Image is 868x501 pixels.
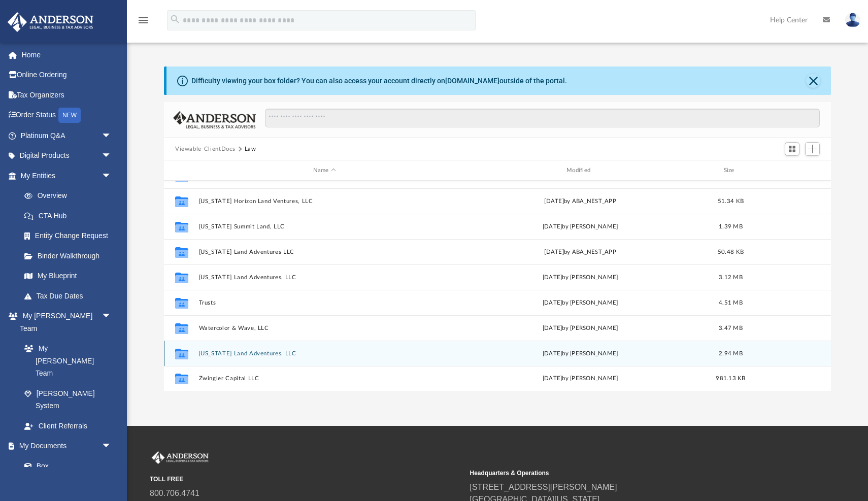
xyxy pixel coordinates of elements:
button: Switch to Grid View [785,142,800,156]
button: Law [245,145,256,154]
div: by [PERSON_NAME] [455,349,706,358]
button: [US_STATE] Land Adventures LLC [199,249,450,255]
a: Platinum Q&Aarrow_drop_down [7,125,127,146]
a: 800.706.4741 [150,489,199,497]
a: CTA Hub [14,206,127,226]
span: [DATE] [543,351,562,356]
a: Home [7,45,127,65]
button: Viewable-ClientDocs [175,145,235,154]
span: [DATE] [543,275,562,280]
button: [US_STATE] Summit Land, LLC [199,223,450,230]
div: Modified [454,166,706,175]
div: Difficulty viewing your box folder? You can also access your account directly on outside of the p... [191,76,567,86]
a: Online Ordering [7,65,127,85]
span: arrow_drop_down [102,306,122,327]
span: 51.34 KB [718,198,744,204]
i: search [170,14,181,25]
button: [US_STATE] Land Adventures, LLC [199,274,450,281]
a: menu [137,19,149,26]
span: 3.47 MB [719,325,743,331]
a: My Entitiesarrow_drop_down [7,165,127,186]
a: Digital Productsarrow_drop_down [7,146,127,166]
a: [STREET_ADDRESS][PERSON_NAME] [470,483,617,491]
a: Entity Change Request [14,226,127,246]
div: NEW [58,108,81,123]
button: [US_STATE] Horizon Land Ventures, LLC [199,198,450,205]
div: [DATE] by ABA_NEST_APP [455,248,706,257]
small: Headquarters & Operations [470,469,783,478]
div: [DATE] by [PERSON_NAME] [455,324,706,333]
div: [DATE] by [PERSON_NAME] [455,298,706,308]
button: Watercolor & Wave, LLC [199,325,450,331]
a: My [PERSON_NAME] Team [14,339,117,384]
a: [PERSON_NAME] System [14,383,122,416]
span: 50.48 KB [718,249,744,255]
span: 1.39 MB [719,224,743,229]
input: Search files and folders [265,109,820,128]
span: 4.51 MB [719,300,743,306]
div: [DATE] by ABA_NEST_APP [455,197,706,206]
a: Overview [14,186,127,206]
img: Anderson Advisors Platinum Portal [5,12,96,32]
button: Zwingler Capital LLC [199,375,450,382]
div: grid [164,181,831,391]
button: [US_STATE] Land Adventures, LLC [199,350,450,357]
span: 2.94 MB [719,351,743,356]
a: My Blueprint [14,266,122,286]
div: id [755,166,826,175]
a: Client Referrals [14,416,122,436]
a: Tax Organizers [7,85,127,105]
span: arrow_drop_down [102,146,122,166]
div: Size [711,166,751,175]
span: [DATE] [543,224,562,229]
div: by [PERSON_NAME] [455,222,706,231]
a: Tax Due Dates [14,286,127,306]
div: [DATE] by [PERSON_NAME] [455,374,706,383]
span: arrow_drop_down [102,165,122,186]
span: arrow_drop_down [102,436,122,457]
span: arrow_drop_down [102,125,122,146]
a: My Documentsarrow_drop_down [7,436,122,456]
a: Binder Walkthrough [14,246,127,266]
div: by [PERSON_NAME] [455,273,706,282]
button: Trusts [199,299,450,306]
a: Box [14,456,117,476]
button: Add [805,142,820,156]
img: User Pic [845,13,860,27]
a: [DOMAIN_NAME] [445,77,499,85]
div: id [169,166,194,175]
a: Order StatusNEW [7,105,127,126]
button: Close [806,74,820,88]
small: TOLL FREE [150,475,463,484]
i: menu [137,14,149,26]
span: 3.12 MB [719,275,743,280]
span: 981.13 KB [716,376,745,381]
img: Anderson Advisors Platinum Portal [150,451,211,464]
a: My [PERSON_NAME] Teamarrow_drop_down [7,306,122,339]
div: Name [198,166,450,175]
